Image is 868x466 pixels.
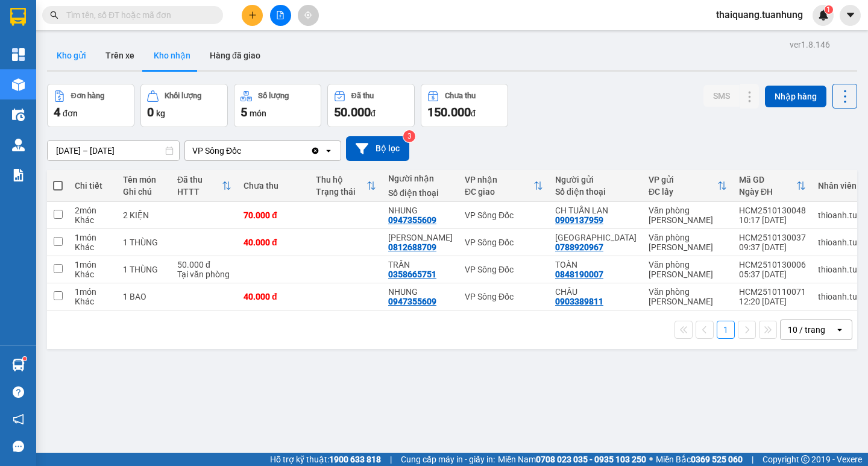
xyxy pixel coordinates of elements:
[388,174,453,183] div: Người nhận
[324,146,333,156] svg: open
[75,242,111,252] div: Khác
[310,170,382,202] th: Toggle SortBy
[739,233,806,242] div: HCM2510130037
[739,269,806,279] div: 05:37 [DATE]
[10,8,26,26] img: logo-vxr
[144,41,200,70] button: Kho nhận
[96,41,144,70] button: Trên xe
[739,287,806,297] div: HCM2510110071
[63,109,78,118] span: đơn
[242,145,244,157] input: Selected VP Sông Đốc.
[555,269,603,279] div: 0848190007
[818,10,829,20] img: icon-new-feature
[555,233,637,242] div: MỸ XUYÊN
[536,455,646,464] strong: 0708 023 035 - 0935 103 250
[244,292,304,301] div: 40.000 đ
[13,386,24,398] span: question-circle
[706,7,813,22] span: thaiquang.tuanhung
[200,41,270,70] button: Hàng đã giao
[388,297,436,306] div: 0947355609
[388,260,453,269] div: TRÂN
[192,145,241,157] div: VP Sông Đốc
[12,359,25,371] img: warehouse-icon
[47,41,96,70] button: Kho gửi
[739,260,806,269] div: HCM2510130006
[54,105,60,119] span: 4
[840,5,861,26] button: caret-down
[498,453,646,466] span: Miền Nam
[316,187,366,197] div: Trạng thái
[147,105,154,119] span: 0
[388,269,436,279] div: 0358665751
[845,10,856,20] span: caret-down
[75,269,111,279] div: Khác
[244,238,304,247] div: 40.000 đ
[177,175,222,184] div: Đã thu
[788,324,825,336] div: 10 / trang
[555,287,637,297] div: CHÂU
[177,269,231,279] div: Tại văn phòng
[649,260,727,279] div: Văn phòng [PERSON_NAME]
[244,210,304,220] div: 70.000 đ
[471,109,476,118] span: đ
[66,8,209,22] input: Tìm tên, số ĐT hoặc mã đơn
[555,187,637,197] div: Số điện thoại
[717,321,735,339] button: 1
[739,297,806,306] div: 12:20 [DATE]
[390,453,392,466] span: |
[703,85,740,107] button: SMS
[445,92,476,100] div: Chưa thu
[465,210,543,220] div: VP Sông Đốc
[310,146,320,156] svg: Clear value
[123,238,165,247] div: 1 THÙNG
[555,215,603,225] div: 0909137959
[242,5,263,26] button: plus
[248,11,257,19] span: plus
[733,170,812,202] th: Toggle SortBy
[48,141,179,160] input: Select a date range.
[649,457,653,462] span: ⚪️
[465,238,543,247] div: VP Sông Đốc
[801,455,810,464] span: copyright
[403,130,415,142] sup: 3
[388,242,436,252] div: 0812688709
[123,210,165,220] div: 2 KIỆN
[123,265,165,274] div: 1 THÙNG
[123,175,165,184] div: Tên món
[123,292,165,301] div: 1 BAO
[649,206,727,225] div: Văn phòng [PERSON_NAME]
[12,109,25,121] img: warehouse-icon
[465,292,543,301] div: VP Sông Đốc
[327,84,415,127] button: Đã thu50.000đ
[276,11,285,19] span: file-add
[388,188,453,198] div: Số điện thoại
[75,233,111,242] div: 1 món
[739,187,796,197] div: Ngày ĐH
[50,11,58,19] span: search
[643,170,733,202] th: Toggle SortBy
[177,187,222,197] div: HTTT
[250,109,266,118] span: món
[75,215,111,225] div: Khác
[123,187,165,197] div: Ghi chú
[75,181,111,190] div: Chi tiết
[765,86,826,107] button: Nhập hàng
[421,84,508,127] button: Chưa thu150.000đ
[790,38,830,51] div: ver 1.8.146
[388,215,436,225] div: 0947355609
[12,169,25,181] img: solution-icon
[270,453,381,466] span: Hỗ trợ kỹ thuật:
[752,453,753,466] span: |
[388,206,453,215] div: NHUNG
[13,414,24,425] span: notification
[270,5,291,26] button: file-add
[165,92,201,100] div: Khối lượng
[388,287,453,297] div: NHUNG
[555,242,603,252] div: 0788920967
[371,109,376,118] span: đ
[401,453,495,466] span: Cung cấp máy in - giấy in:
[388,233,453,242] div: MÔNG NGHI
[656,453,743,466] span: Miền Bắc
[459,170,549,202] th: Toggle SortBy
[12,139,25,151] img: warehouse-icon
